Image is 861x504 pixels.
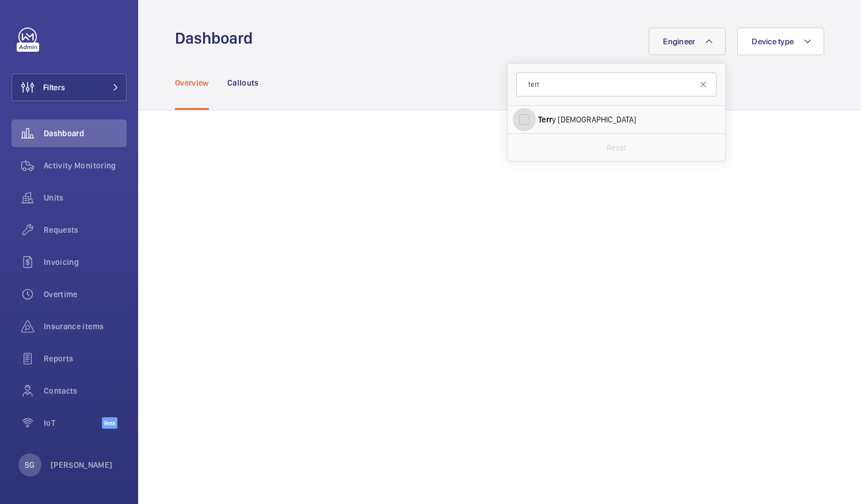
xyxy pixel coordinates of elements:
p: SG [25,459,35,471]
p: Callouts [227,77,259,89]
span: Engineer [663,37,695,46]
p: Overview [175,77,209,89]
span: Invoicing [44,256,127,268]
span: Device type [752,37,794,46]
h1: Dashboard [175,28,260,49]
button: Engineer [649,28,726,55]
span: Contacts [44,385,127,397]
span: Activity Monitoring [44,160,127,171]
span: Terr [538,115,552,124]
span: Dashboard [44,128,127,139]
span: y [DEMOGRAPHIC_DATA] [538,114,696,125]
span: Units [44,192,127,203]
span: Reports [44,353,127,364]
button: Filters [12,74,127,101]
span: Filters [43,82,65,93]
span: Overtime [44,288,127,300]
span: Insurance items [44,321,127,332]
span: IoT [44,417,102,429]
span: Requests [44,224,127,236]
p: [PERSON_NAME] [51,459,113,471]
input: Search by engineer [516,72,717,97]
span: Beta [102,417,117,429]
button: Device type [737,28,824,55]
p: Reset [607,142,626,153]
